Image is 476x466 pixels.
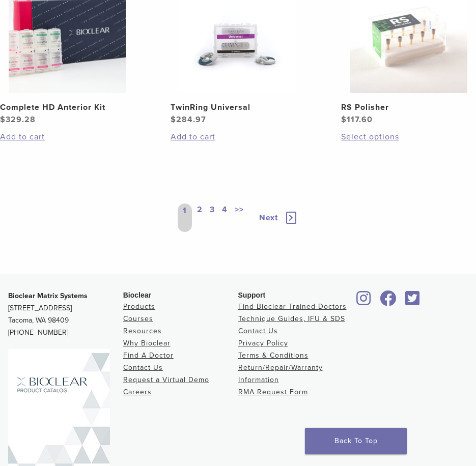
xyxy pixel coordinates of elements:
a: Bioclear [402,297,424,307]
span: Bioclear [123,291,151,299]
a: Contact Us [238,327,278,335]
a: Careers [123,388,152,396]
a: Select options for “RS Polisher” [341,131,476,143]
span: Support [238,291,266,299]
h2: TwinRing Universal [171,101,305,113]
a: RMA Request Form [238,388,308,396]
a: 4 [220,203,230,232]
a: >> [233,203,246,232]
a: 1 [178,203,192,232]
a: Products [123,302,155,311]
a: Back To Top [305,428,407,454]
a: Contact Us [123,363,163,372]
a: Technique Guides, IFU & SDS [238,314,345,323]
bdi: 117.60 [341,114,373,125]
a: Find Bioclear Trained Doctors [238,302,347,311]
span: Next [259,213,278,223]
strong: Bioclear Matrix Systems [8,292,88,300]
a: Find A Doctor [123,351,174,360]
a: 3 [208,203,217,232]
span: $ [341,114,347,125]
a: Why Bioclear [123,339,171,347]
bdi: 284.97 [171,114,206,125]
a: Bioclear [353,297,374,307]
a: Add to cart: “TwinRing Universal” [171,131,305,143]
span: $ [171,114,176,125]
a: Courses [123,314,153,323]
a: Bioclear [376,297,400,307]
a: Privacy Policy [238,339,288,347]
p: [STREET_ADDRESS] Tacoma, WA 98409 [PHONE_NUMBER] [8,290,123,339]
h2: RS Polisher [341,101,476,113]
a: Request a Virtual Demo [123,375,209,384]
a: Terms & Conditions [238,351,309,360]
a: Resources [123,327,162,335]
a: 2 [195,203,205,232]
a: Return/Repair/Warranty Information [238,363,323,384]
